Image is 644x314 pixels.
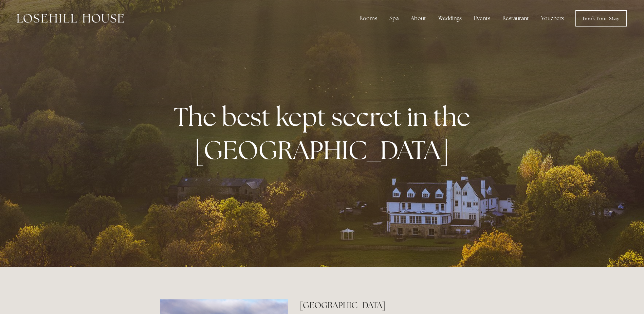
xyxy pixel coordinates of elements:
[384,12,404,25] div: Spa
[468,12,496,25] div: Events
[575,10,627,27] a: Book Your Stay
[433,12,467,25] div: Weddings
[497,12,534,25] div: Restaurant
[300,299,484,311] h2: [GEOGRAPHIC_DATA]
[174,100,476,167] strong: The best kept secret in the [GEOGRAPHIC_DATA]
[354,12,383,25] div: Rooms
[17,14,124,23] img: Losehill House
[536,12,569,25] a: Vouchers
[405,12,431,25] div: About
